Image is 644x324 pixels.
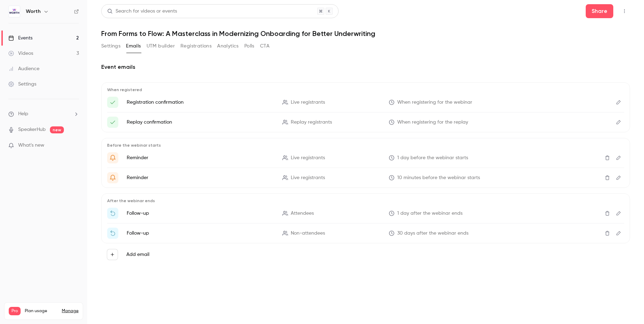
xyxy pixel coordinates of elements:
[9,6,20,17] img: Worth
[291,99,325,106] span: Live registrants
[397,174,480,182] span: 10 minutes before the webinar starts
[397,154,468,162] span: 1 day before the webinar starts
[602,172,613,183] button: Delete
[8,65,39,72] div: Audience
[50,126,64,133] span: new
[613,228,624,239] button: Edit
[291,174,325,182] span: Live registrants
[26,8,40,15] h6: Worth
[127,119,274,126] p: Replay confirmation
[8,35,32,42] div: Events
[613,97,624,108] button: Edit
[107,228,624,239] li: Watch the replay of {{ event_name }}
[586,4,613,18] button: Share
[9,307,21,315] span: Pro
[291,154,325,162] span: Live registrants
[613,117,624,128] button: Edit
[107,97,624,108] li: Here's your access link to {{ event_name }}!
[291,210,314,217] span: Attendees
[8,81,36,88] div: Settings
[613,208,624,219] button: Edit
[613,172,624,183] button: Edit
[127,154,274,161] p: Reminder
[107,152,624,163] li: Get Ready for '{{ event_name }}' tomorrow!
[291,119,332,126] span: Replay registrants
[107,8,177,15] div: Search for videos or events
[127,230,274,237] p: Follow-up
[397,230,468,237] span: 30 days after the webinar ends
[127,210,274,217] p: Follow-up
[62,308,79,314] a: Manage
[244,40,254,52] button: Polls
[18,142,44,149] span: What's new
[602,208,613,219] button: Delete
[397,99,472,106] span: When registering for the webinar
[260,40,269,52] button: CTA
[25,308,58,314] span: Plan usage
[8,110,79,118] li: help-dropdown-opener
[18,110,28,118] span: Help
[107,198,624,204] p: After the webinar ends
[107,172,624,183] li: {{ event_name }} is about to go live
[107,142,624,148] p: Before the webinar starts
[602,228,613,239] button: Delete
[107,87,624,93] p: When registered
[180,40,212,52] button: Registrations
[126,251,149,258] label: Add email
[18,126,46,133] a: SpeakerHub
[107,117,624,128] li: Here's your access link to {{ event_name }}!
[107,208,624,219] li: Thanks for attending {{ event_name }}
[291,230,325,237] span: Non-attendees
[397,210,462,217] span: 1 day after the webinar ends
[397,119,468,126] span: When registering for the replay
[8,50,33,57] div: Videos
[613,152,624,163] button: Edit
[127,99,274,106] p: Registration confirmation
[101,29,630,38] h1: From Forms to Flow: A Masterclass in Modernizing Onboarding for Better Underwriting
[101,63,630,71] h2: Event emails
[147,40,175,52] button: UTM builder
[101,40,120,52] button: Settings
[217,40,239,52] button: Analytics
[126,40,141,52] button: Emails
[127,174,274,181] p: Reminder
[602,152,613,163] button: Delete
